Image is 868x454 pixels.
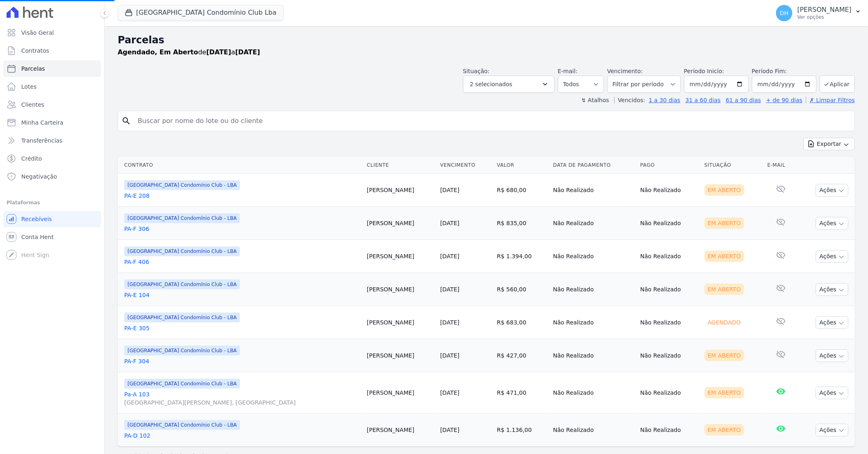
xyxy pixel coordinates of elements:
[463,68,490,74] label: Situação:
[637,339,701,372] td: Não Realizado
[820,75,855,93] button: Aplicar
[637,273,701,306] td: Não Realizado
[494,174,550,207] td: R$ 680,00
[440,187,459,193] a: [DATE]
[705,184,745,196] div: Em Aberto
[705,284,745,295] div: Em Aberto
[684,68,724,74] label: Período Inicío:
[816,250,848,263] button: Ações
[118,48,198,56] strong: Agendado, Em Aberto
[124,432,360,440] a: PA-D 102
[235,48,260,56] strong: [DATE]
[550,372,637,414] td: Não Realizado
[21,215,52,223] span: Recebíveis
[797,6,852,14] p: [PERSON_NAME]
[440,286,459,293] a: [DATE]
[440,319,459,326] a: [DATE]
[701,157,764,174] th: Situação
[614,97,645,103] label: Vencidos:
[118,47,260,57] p: de a
[21,83,37,91] span: Lotes
[124,420,240,430] span: [GEOGRAPHIC_DATA] Condomínio Club - LBA
[764,157,798,174] th: E-mail
[3,25,101,41] a: Visão Geral
[637,372,701,414] td: Não Realizado
[21,119,63,127] span: Minha Carteira
[440,352,459,359] a: [DATE]
[3,78,101,95] a: Lotes
[124,313,240,322] span: [GEOGRAPHIC_DATA] Condomínio Club - LBA
[121,116,131,126] i: search
[124,390,360,407] a: Pa-A 103[GEOGRAPHIC_DATA][PERSON_NAME], [GEOGRAPHIC_DATA]
[21,101,44,109] span: Clientes
[816,217,848,230] button: Ações
[494,207,550,240] td: R$ 835,00
[494,372,550,414] td: R$ 471,00
[806,97,855,103] a: ✗ Limpar Filtros
[3,168,101,185] a: Negativação
[803,138,855,150] button: Exportar
[3,150,101,167] a: Crédito
[637,207,701,240] td: Não Realizado
[3,211,101,227] a: Recebíveis
[21,47,49,55] span: Contratos
[685,97,720,103] a: 31 a 60 dias
[440,389,459,396] a: [DATE]
[21,154,42,163] span: Crédito
[124,192,360,200] a: PA-E 208
[816,349,848,362] button: Ações
[494,157,550,174] th: Valor
[581,97,609,103] label: ↯ Atalhos
[118,33,855,47] h2: Parcelas
[550,414,637,447] td: Não Realizado
[440,427,459,433] a: [DATE]
[133,113,851,129] input: Buscar por nome do lote ou do cliente
[124,346,240,356] span: [GEOGRAPHIC_DATA] Condomínio Club - LBA
[780,10,788,16] span: DH
[470,79,512,89] span: 2 selecionados
[364,414,437,447] td: [PERSON_NAME]
[118,157,364,174] th: Contrato
[705,317,744,328] div: Agendado
[550,157,637,174] th: Data de Pagamento
[550,273,637,306] td: Não Realizado
[3,60,101,77] a: Parcelas
[766,97,803,103] a: + de 90 dias
[21,29,54,37] span: Visão Geral
[816,184,848,197] button: Ações
[124,379,240,389] span: [GEOGRAPHIC_DATA] Condomínio Club - LBA
[705,424,745,436] div: Em Aberto
[21,65,45,73] span: Parcelas
[124,258,360,266] a: PA-F 406
[550,174,637,207] td: Não Realizado
[494,240,550,273] td: R$ 1.394,00
[607,68,643,74] label: Vencimento:
[3,229,101,245] a: Conta Hent
[364,157,437,174] th: Cliente
[440,253,459,259] a: [DATE]
[124,291,360,299] a: PA-E 104
[206,48,231,56] strong: [DATE]
[705,350,745,361] div: Em Aberto
[637,240,701,273] td: Não Realizado
[21,136,63,145] span: Transferências
[364,207,437,240] td: [PERSON_NAME]
[364,339,437,372] td: [PERSON_NAME]
[124,225,360,233] a: PA-F 306
[21,233,54,241] span: Conta Hent
[550,339,637,372] td: Não Realizado
[770,2,868,25] button: DH [PERSON_NAME] Ver opções
[124,398,360,407] span: [GEOGRAPHIC_DATA][PERSON_NAME], [GEOGRAPHIC_DATA]
[558,68,578,74] label: E-mail:
[637,174,701,207] td: Não Realizado
[726,97,761,103] a: 61 a 90 dias
[21,172,57,181] span: Negativação
[364,174,437,207] td: [PERSON_NAME]
[494,414,550,447] td: R$ 1.136,00
[550,207,637,240] td: Não Realizado
[550,306,637,339] td: Não Realizado
[3,132,101,149] a: Transferências
[705,217,745,229] div: Em Aberto
[364,273,437,306] td: [PERSON_NAME]
[816,316,848,329] button: Ações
